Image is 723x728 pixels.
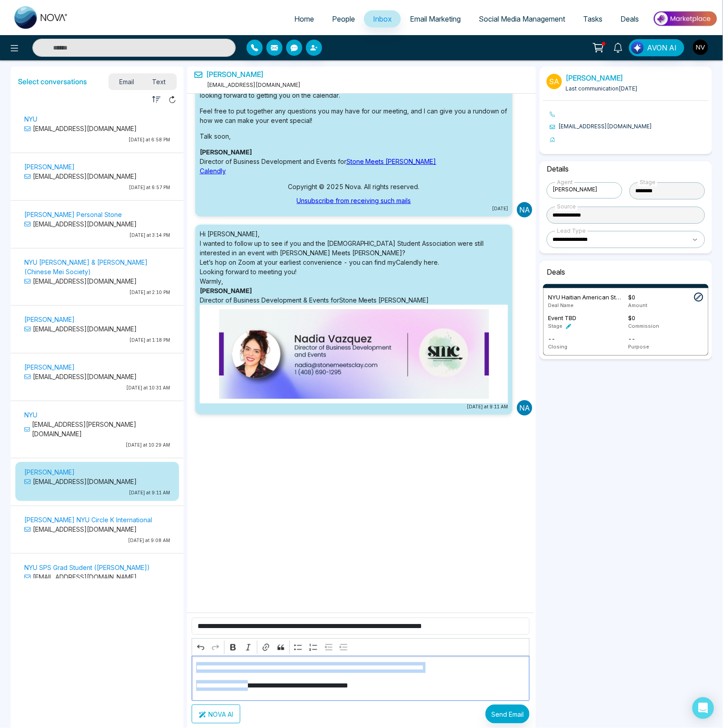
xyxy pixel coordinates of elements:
span: Home [294,14,314,23]
img: User Avatar [693,40,708,55]
span: Stage [548,323,562,329]
img: Market-place.gif [652,9,718,29]
p: Na [517,202,532,217]
h5: Select conversations [18,77,87,86]
p: [PERSON_NAME] Personal Stone [24,210,170,219]
div: Open Intercom Messenger [692,697,714,719]
p: [EMAIL_ADDRESS][DOMAIN_NAME] [24,525,170,534]
a: Email Marketing [401,10,470,27]
p: NYU [24,114,170,124]
p: [PERSON_NAME] [24,315,170,324]
p: [PERSON_NAME] [24,362,170,372]
span: -- [628,335,635,342]
span: Deal Name [548,302,574,308]
a: Social Media Management [470,10,574,27]
p: [PERSON_NAME] [24,162,170,172]
p: NYU [PERSON_NAME] & [PERSON_NAME] (Chinese Mei Society) [24,258,170,276]
span: AVON AI [647,42,677,53]
span: $0 [628,314,635,321]
span: -- [548,335,555,342]
span: Inbox [373,14,392,23]
a: Tasks [574,10,611,27]
button: NOVA AI [192,705,240,723]
p: [DATE] at 9:08 AM [24,537,170,544]
button: AVON AI [629,39,684,56]
span: Tasks [583,14,602,23]
small: [DATE] at 9:11 AM [200,403,508,410]
div: [PERSON_NAME] [547,182,622,199]
span: Purpose [628,344,649,350]
p: [EMAIL_ADDRESS][DOMAIN_NAME] [24,172,170,181]
div: Editor toolbar [192,638,530,656]
a: Deals [611,10,648,27]
a: [PERSON_NAME] [206,70,264,79]
p: [EMAIL_ADDRESS][DOMAIN_NAME] [24,372,170,381]
a: People [323,10,364,27]
span: Last communication [DATE] [566,85,638,92]
span: Text [143,76,175,88]
li: [EMAIL_ADDRESS][DOMAIN_NAME] [550,122,709,131]
span: Closing [548,344,567,350]
img: Lead Flow [631,41,644,54]
p: NYU SPS Grad Student ([PERSON_NAME]) [24,563,170,572]
a: Inbox [364,10,401,27]
p: [EMAIL_ADDRESS][DOMAIN_NAME] [24,219,170,229]
p: [DATE] at 10:31 AM [24,384,170,391]
p: Na [517,400,532,416]
span: Email [111,76,144,88]
p: [DATE] at 2:10 PM [24,289,170,296]
span: Amount [628,302,647,308]
a: Home [285,10,323,27]
small: [DATE] [200,205,508,212]
p: [EMAIL_ADDRESS][DOMAIN_NAME] [24,324,170,334]
div: Stage [638,178,657,186]
p: [DATE] at 10:29 AM [24,442,170,448]
p: [EMAIL_ADDRESS][DOMAIN_NAME] [24,477,170,486]
p: NYU [24,410,170,420]
button: Send Email [485,705,530,723]
p: [DATE] at 1:18 PM [24,337,170,344]
img: Nova CRM Logo [14,6,68,29]
span: Event TBD [548,314,576,321]
p: Sa [547,74,562,89]
h6: Details [543,161,709,177]
p: [DATE] at 6:57 PM [24,184,170,191]
span: [EMAIL_ADDRESS][DOMAIN_NAME] [205,81,301,88]
p: [EMAIL_ADDRESS][PERSON_NAME][DOMAIN_NAME] [24,420,170,439]
p: [DATE] at 6:58 PM [24,136,170,143]
p: [EMAIL_ADDRESS][DOMAIN_NAME] [24,276,170,286]
span: Deals [620,14,639,23]
div: Editor editing area: main [192,656,530,701]
span: People [332,14,355,23]
span: $0 [628,294,635,301]
a: [PERSON_NAME] [566,73,623,82]
p: [EMAIL_ADDRESS][DOMAIN_NAME] [24,572,170,582]
p: [PERSON_NAME] [24,467,170,477]
p: [PERSON_NAME] NYU Circle K International [24,515,170,525]
div: Agent [555,178,575,186]
span: Email Marketing [410,14,461,23]
p: [DATE] at 9:11 AM [24,489,170,496]
div: Lead Type [555,227,588,235]
div: Source [555,203,578,211]
h6: Deals [543,264,709,280]
p: [DATE] at 3:14 PM [24,232,170,239]
span: NYU Haitian American Students' Association [548,294,671,301]
span: Social Media Management [479,14,565,23]
p: [EMAIL_ADDRESS][DOMAIN_NAME] [24,124,170,133]
span: Commission [628,323,659,329]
